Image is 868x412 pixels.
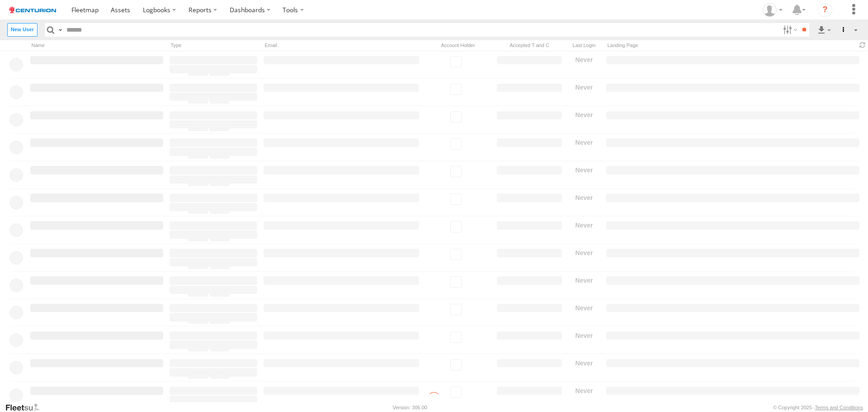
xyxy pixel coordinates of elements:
[779,23,799,36] label: Search Filter Options
[393,405,427,410] div: Version: 306.00
[816,23,832,36] label: Export results as...
[262,41,420,50] div: Email
[495,41,563,50] div: Has user accepted Terms and Conditions
[9,7,56,13] img: logo.svg
[424,41,492,50] div: Account Holder
[759,3,786,17] div: Amir Delic
[815,405,863,410] a: Terms and Conditions
[57,23,64,36] label: Search Query
[857,41,868,50] span: Refresh
[567,41,601,50] div: Last Login
[7,23,38,36] label: Create New User
[168,41,259,50] div: Type
[5,403,47,412] a: Visit our Website
[773,405,863,410] div: © Copyright 2025 -
[29,41,165,50] div: Name
[818,3,832,17] i: ?
[605,41,854,50] div: Landing Page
